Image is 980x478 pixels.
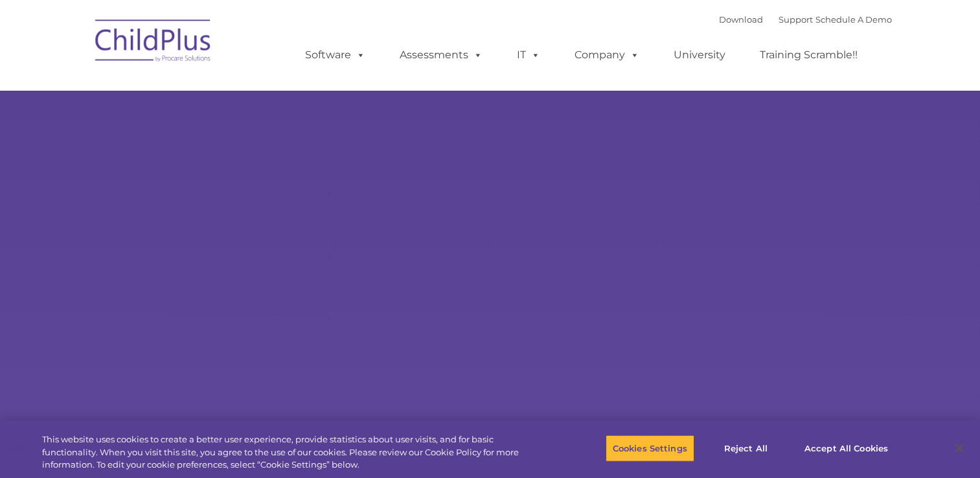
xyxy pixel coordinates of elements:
a: IT [504,42,553,68]
a: Software [292,42,378,68]
button: Cookies Settings [606,435,694,462]
img: ChildPlus by Procare Solutions [89,10,218,75]
div: This website uses cookies to create a better user experience, provide statistics about user visit... [42,433,539,472]
a: University [661,42,738,68]
a: Schedule A Demo [815,14,892,25]
font: | [719,14,892,25]
a: Company [562,42,652,68]
a: Training Scramble!! [747,42,871,68]
button: Accept All Cookies [797,435,895,462]
button: Reject All [705,435,786,462]
a: Support [779,14,813,25]
a: Download [719,14,763,25]
button: Close [945,434,974,462]
a: Assessments [387,42,496,68]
